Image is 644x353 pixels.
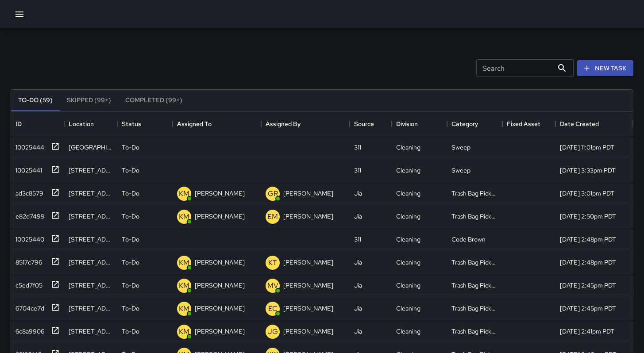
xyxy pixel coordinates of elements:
button: Skipped (99+) [60,90,118,111]
p: [PERSON_NAME] [283,281,333,290]
div: 311 [354,166,361,175]
p: [PERSON_NAME] [195,304,245,313]
p: [PERSON_NAME] [283,212,333,221]
div: Cleaning [396,212,420,221]
div: 10025444 [12,139,44,152]
div: Code Brown [451,235,486,244]
div: Jia [354,212,362,221]
p: [PERSON_NAME] [195,281,245,290]
div: Category [451,111,478,136]
div: Sweep [451,143,470,152]
p: EM [267,211,278,222]
div: ID [15,111,22,136]
div: 1128 Harrison Street [69,166,113,175]
div: Jia [354,258,362,267]
div: Assigned To [177,111,212,136]
div: Date Created [555,111,633,136]
p: To-Do [122,212,139,221]
p: KT [268,257,277,268]
p: KM [179,257,189,268]
p: [PERSON_NAME] [195,189,245,198]
p: To-Do [122,258,139,267]
div: Cleaning [396,327,420,336]
p: [PERSON_NAME] [195,212,245,221]
div: Location [64,111,117,136]
div: 9/2/2025, 2:41pm PDT [560,327,614,336]
div: Cleaning [396,281,420,290]
div: Assigned To [173,111,261,136]
div: Source [350,111,392,136]
div: Trash Bag Pickup [451,258,498,267]
div: 9/2/2025, 2:48pm PDT [560,258,616,267]
div: 8517c796 [12,254,42,267]
div: Trash Bag Pickup [451,212,498,221]
div: 770 Natoma Street [69,235,113,244]
button: To-Do (59) [11,90,60,111]
div: 311 [354,143,361,152]
div: Assigned By [266,111,301,136]
p: [PERSON_NAME] [195,258,245,267]
button: New Task [577,60,633,77]
div: 9/2/2025, 2:50pm PDT [560,212,616,221]
p: To-Do [122,235,139,244]
button: Completed (99+) [118,90,189,111]
div: 1070 Howard Street [69,258,113,267]
div: 1066 Howard Street [69,212,113,221]
div: Sweep [451,166,470,175]
div: 9/2/2025, 3:33pm PDT [560,166,616,175]
div: Date Created [560,111,599,136]
p: [PERSON_NAME] [283,189,333,198]
div: ad3c8579 [12,185,43,198]
div: Location [69,111,94,136]
div: 1070 Howard Street [69,281,113,290]
div: Fixed Asset [507,111,540,136]
div: 524 Natoma Street [69,143,113,152]
p: MV [267,280,278,291]
p: GR [268,188,278,199]
div: 10025441 [12,162,42,175]
div: Jia [354,189,362,198]
div: 9/2/2025, 11:01pm PDT [560,143,614,152]
div: Cleaning [396,143,420,152]
div: Category [447,111,502,136]
div: Cleaning [396,189,420,198]
div: 9/2/2025, 2:45pm PDT [560,281,616,290]
p: To-Do [122,166,139,175]
p: To-Do [122,143,139,152]
div: 6c8a9906 [12,323,44,336]
div: 311 [354,235,361,244]
div: Trash Bag Pickup [451,304,498,313]
div: Division [396,111,418,136]
p: KM [179,326,189,337]
p: To-Do [122,281,139,290]
div: ID [11,111,64,136]
div: Status [117,111,173,136]
div: Cleaning [396,166,420,175]
div: Division [392,111,447,136]
div: Jia [354,327,362,336]
p: [PERSON_NAME] [195,327,245,336]
div: Cleaning [396,235,420,244]
div: 1069 Howard Street [69,327,113,336]
div: Cleaning [396,258,420,267]
div: c5ed7f05 [12,277,42,290]
div: 9/2/2025, 3:01pm PDT [560,189,614,198]
p: KM [179,188,189,199]
div: Trash Bag Pickup [451,281,498,290]
div: Fixed Asset [502,111,555,136]
div: Status [122,111,141,136]
div: 1070 Howard Street [69,304,113,313]
div: Source [354,111,374,136]
div: 10025440 [12,231,44,244]
p: [PERSON_NAME] [283,258,333,267]
p: To-Do [122,327,139,336]
div: Cleaning [396,304,420,313]
p: KM [179,280,189,291]
p: [PERSON_NAME] [283,304,333,313]
div: Jia [354,281,362,290]
div: 6704ce7d [12,300,44,313]
p: To-Do [122,304,139,313]
p: EC [268,303,278,314]
p: KM [179,211,189,222]
p: JG [268,326,278,337]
